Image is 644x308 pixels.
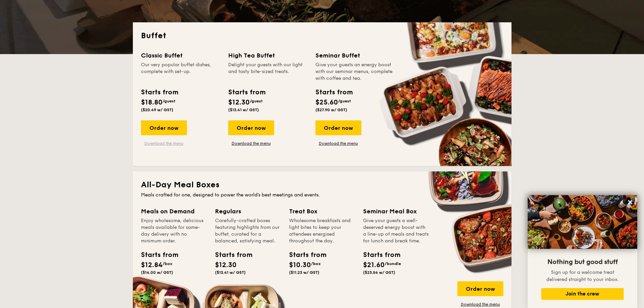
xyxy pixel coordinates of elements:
span: $25.60 [315,98,338,106]
h2: Buffet [141,30,503,41]
a: Download the menu [457,302,503,307]
span: ($14.00 w/ GST) [141,270,173,275]
img: DSC07876-Edit02-Large.jpeg [528,195,637,249]
span: $21.60 [363,261,385,269]
div: Classic Buffet [141,51,220,60]
div: Carefully-crafted boxes featuring highlights from our buffet, curated for a balanced, satisfying ... [215,217,281,244]
span: $18.80 [141,98,163,106]
span: $10.30 [289,261,311,269]
div: Starts from [141,250,171,260]
span: /guest [338,99,351,103]
div: Starts from [215,250,245,260]
a: Download the menu [315,141,361,146]
div: Wholesome breakfasts and light bites to keep your attendees energised throughout the day. [289,217,355,244]
h2: All-Day Meal Boxes [141,180,503,190]
div: Regulars [215,207,281,216]
div: Order now [141,120,187,135]
div: Give your guests an energy boost with our seminar menus, complete with coffee and tea. [315,62,395,82]
span: /guest [250,99,263,103]
div: Delight your guests with our light and tasty bite-sized treats. [228,62,307,82]
div: Enjoy wholesome, delicious meals available for same-day delivery with no minimum order. [141,217,207,244]
span: ($13.41 w/ GST) [215,270,246,275]
div: Starts from [363,250,393,260]
span: Nothing but good stuff [547,258,618,266]
span: $12.30 [228,98,250,106]
span: /box [163,261,172,266]
div: Starts from [228,87,265,97]
a: Download the menu [141,141,187,146]
div: Meals on Demand [141,207,207,216]
div: Seminar Buffet [315,51,395,60]
div: Starts from [315,87,352,97]
span: Sign up for a welcome treat delivered straight to your inbox. [546,269,619,282]
span: /guest [163,99,175,103]
span: ($20.49 w/ GST) [141,108,173,112]
div: Order now [228,120,274,135]
div: High Tea Buffet [228,51,307,60]
div: Order now [315,120,361,135]
div: Order now [457,281,503,296]
span: ($11.23 w/ GST) [289,270,319,275]
div: Meals crafted for one, designed to power the world's best meetings and events. [141,192,503,198]
span: /box [311,261,321,266]
div: Our very popular buffet dishes, complete with set-up. [141,62,220,82]
div: Give your guests a well-deserved energy boost with a line-up of meals and treats for lunch and br... [363,217,429,244]
button: Close [625,197,636,208]
button: Join the crew [541,288,624,300]
span: /bundle [385,261,401,266]
div: Starts from [141,87,178,97]
span: ($13.41 w/ GST) [228,108,259,112]
div: Treat Box [289,207,355,216]
span: $12.84 [141,261,163,269]
a: Download the menu [228,141,274,146]
span: $12.30 [215,261,237,269]
div: Starts from [289,250,319,260]
span: ($27.90 w/ GST) [315,108,347,112]
span: ($23.54 w/ GST) [363,270,395,275]
div: Seminar Meal Box [363,207,429,216]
